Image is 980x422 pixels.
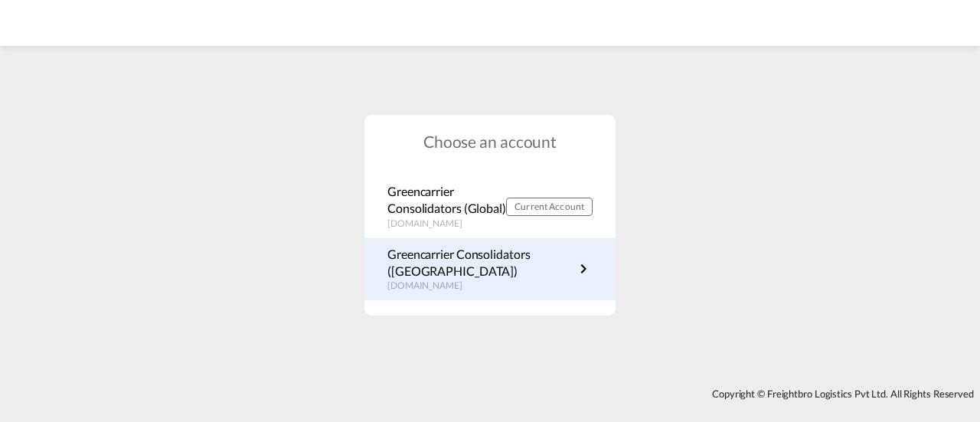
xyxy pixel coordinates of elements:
[514,201,584,212] span: Current Account
[506,198,593,216] button: Current Account
[387,183,506,218] p: Greencarrier Consolidators (Global)
[364,130,616,152] h1: Choose an account
[574,260,593,278] md-icon: icon-chevron-right
[387,246,574,280] p: Greencarrier Consolidators ([GEOGRAPHIC_DATA])
[387,218,506,231] p: [DOMAIN_NAME]
[387,246,593,293] a: Greencarrier Consolidators ([GEOGRAPHIC_DATA])[DOMAIN_NAME]
[387,280,574,293] p: [DOMAIN_NAME]
[387,183,593,231] a: Greencarrier Consolidators (Global)[DOMAIN_NAME] Current Account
